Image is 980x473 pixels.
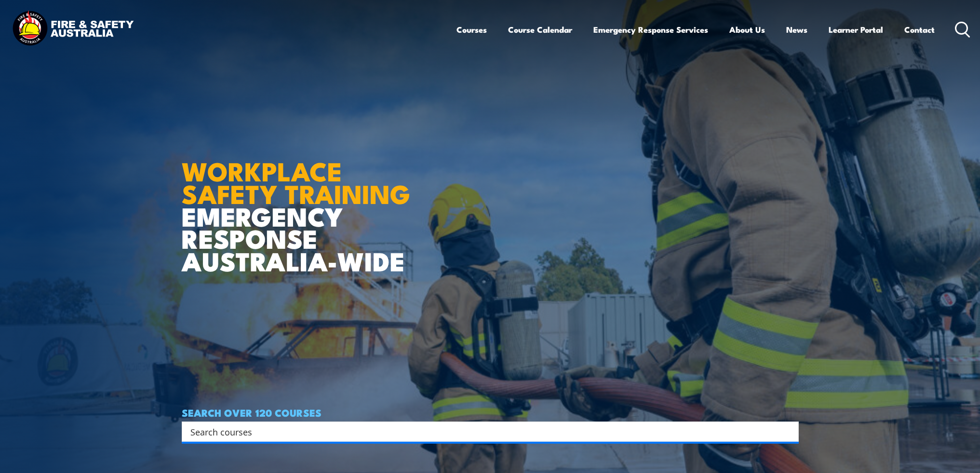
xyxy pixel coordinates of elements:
[456,17,487,42] a: Courses
[182,135,417,272] h1: EMERGENCY RESPONSE AUSTRALIA-WIDE
[904,17,935,42] a: Contact
[729,17,765,42] a: About Us
[182,407,799,418] h4: SEARCH OVER 120 COURSES
[190,424,778,439] input: Search input
[829,17,883,42] a: Learner Portal
[508,17,572,42] a: Course Calendar
[192,425,779,438] form: Search form
[182,150,410,213] strong: WORKPLACE SAFETY TRAINING
[782,425,795,438] button: Search magnifier button
[593,17,708,42] a: Emergency Response Services
[786,17,807,42] a: News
